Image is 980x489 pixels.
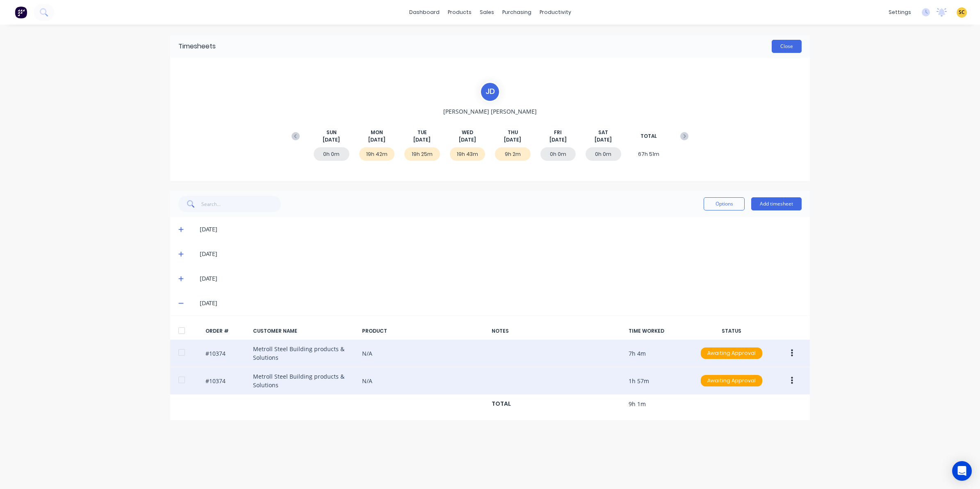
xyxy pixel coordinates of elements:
[492,327,622,335] div: NOTES
[200,274,802,283] div: [DATE]
[549,136,567,144] span: [DATE]
[701,375,762,386] div: Awaiting Approval
[540,147,576,161] div: 0h 0m
[404,147,440,161] div: 19h 25m
[631,147,667,161] div: 67h 51m
[178,41,216,51] div: Timesheets
[952,461,972,481] div: Open Intercom Messenger
[450,147,485,161] div: 19h 43m
[417,129,427,136] span: TUE
[751,197,802,210] button: Add timesheet
[413,136,431,144] span: [DATE]
[629,327,690,335] div: TIME WORKED
[476,6,498,18] div: sales
[480,82,500,102] div: J D
[586,147,621,161] div: 0h 0m
[15,6,27,18] img: Factory
[598,129,608,136] span: SAT
[554,129,562,136] span: FRI
[201,196,281,212] input: Search...
[323,136,340,144] span: [DATE]
[200,249,802,258] div: [DATE]
[368,136,385,144] span: [DATE]
[700,347,763,359] button: Awaiting Approval
[595,136,612,144] span: [DATE]
[697,327,766,335] div: STATUS
[701,347,762,359] div: Awaiting Approval
[443,107,537,116] span: [PERSON_NAME] [PERSON_NAME]
[359,147,395,161] div: 19h 42m
[326,129,337,136] span: SUN
[495,147,531,161] div: 9h 2m
[200,225,802,234] div: [DATE]
[444,6,476,18] div: products
[884,6,915,18] div: settings
[253,327,356,335] div: CUSTOMER NAME
[640,133,657,140] span: TOTAL
[536,6,575,18] div: productivity
[462,129,473,136] span: WED
[700,375,763,387] button: Awaiting Approval
[405,6,444,18] a: dashboard
[459,136,476,144] span: [DATE]
[362,327,485,335] div: PRODUCT
[772,40,802,53] button: Close
[200,299,802,308] div: [DATE]
[704,197,745,210] button: Options
[314,147,349,161] div: 0h 0m
[508,129,518,136] span: THU
[959,9,965,16] span: SC
[498,6,536,18] div: purchasing
[371,129,383,136] span: MON
[205,327,246,335] div: ORDER #
[504,136,521,144] span: [DATE]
